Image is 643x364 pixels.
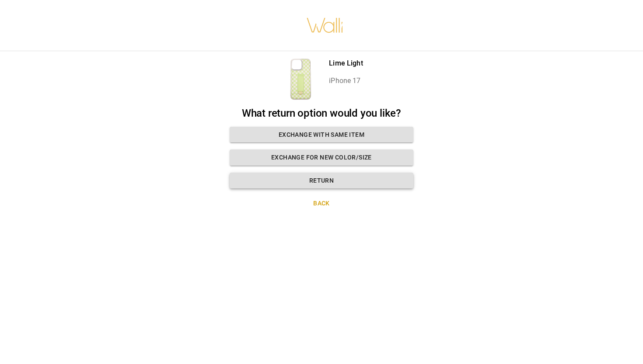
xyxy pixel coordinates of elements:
p: Lime Light [329,58,363,69]
h2: What return option would you like? [230,107,413,120]
img: walli-inc.myshopify.com [306,7,344,44]
button: Exchange with same item [230,127,413,143]
button: Return [230,173,413,189]
p: iPhone 17 [329,76,363,86]
button: Exchange for new color/size [230,149,413,166]
button: Back [230,195,413,211]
